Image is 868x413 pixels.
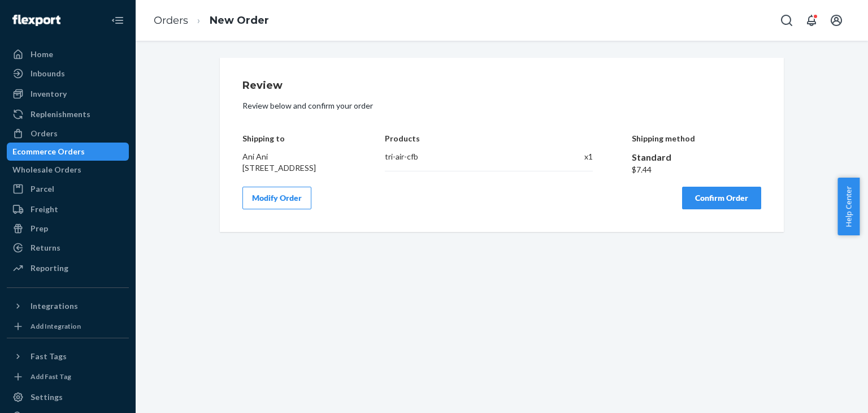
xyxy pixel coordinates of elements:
[7,388,129,406] a: Settings
[31,242,60,253] div: Returns
[7,239,129,257] a: Returns
[154,14,188,27] a: Orders
[632,134,762,143] h4: Shipping method
[385,151,548,162] div: tri-air-cfb
[7,45,129,63] a: Home
[7,143,129,161] a: Ecommerce Orders
[31,263,68,274] div: Reporting
[242,134,346,143] h4: Shipping to
[800,9,823,32] button: Open notifications
[31,321,81,331] div: Add Integration
[31,204,58,215] div: Freight
[31,88,67,100] div: Inventory
[31,109,90,120] div: Replenishments
[7,320,129,333] a: Add Integration
[31,68,65,79] div: Inbounds
[106,9,129,32] button: Close Navigation
[31,49,53,60] div: Home
[242,80,761,92] h1: Review
[242,187,311,209] button: Modify Order
[7,370,129,384] a: Add Fast Tag
[7,64,129,83] a: Inbounds
[31,372,71,381] div: Add Fast Tag
[210,14,269,27] a: New Order
[31,300,78,312] div: Integrations
[145,4,278,37] ol: breadcrumbs
[242,152,316,173] span: Ani Ani [STREET_ADDRESS]
[12,15,60,26] img: Flexport logo
[825,9,848,32] button: Open account menu
[31,351,67,362] div: Fast Tags
[7,259,129,277] a: Reporting
[7,347,129,365] button: Fast Tags
[632,164,762,175] div: $7.44
[7,124,129,143] a: Orders
[242,100,761,111] p: Review below and confirm your order
[7,200,129,218] a: Freight
[837,178,860,235] button: Help Center
[7,85,129,103] a: Inventory
[12,164,81,175] div: Wholesale Orders
[385,134,592,143] h4: Products
[682,187,761,209] button: Confirm Order
[560,151,593,162] div: x 1
[632,151,762,164] div: Standard
[31,392,63,403] div: Settings
[7,180,129,198] a: Parcel
[31,223,48,234] div: Prep
[12,146,85,157] div: Ecommerce Orders
[7,220,129,238] a: Prep
[7,161,129,179] a: Wholesale Orders
[7,105,129,123] a: Replenishments
[775,9,798,32] button: Open Search Box
[7,297,129,315] button: Integrations
[31,183,54,195] div: Parcel
[31,128,58,139] div: Orders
